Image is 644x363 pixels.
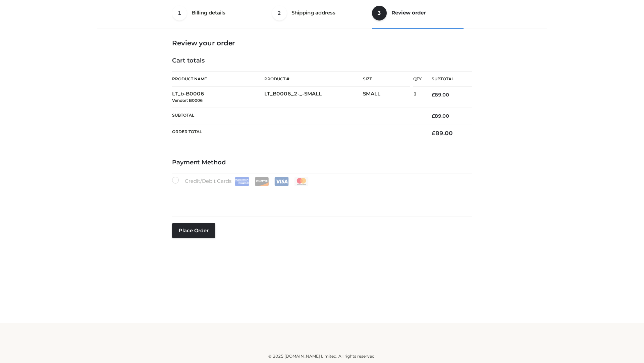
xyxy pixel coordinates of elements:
div: © 2025 [DOMAIN_NAME] Limited. All rights reserved. [100,353,544,360]
button: Place order [172,223,215,238]
td: LT_B0006_2-_-SMALL [264,87,363,108]
label: Credit/Debit Cards [172,177,309,186]
img: Discover [255,177,269,186]
span: £ [432,113,435,119]
h3: Review your order [172,39,472,47]
span: £ [432,130,435,136]
td: SMALL [363,87,413,108]
h4: Payment Method [172,159,472,166]
h4: Cart totals [172,57,472,65]
th: Size [363,72,410,87]
img: Visa [274,177,289,186]
iframe: Secure payment input frame [171,185,471,209]
th: Subtotal [172,108,422,124]
bdi: 89.00 [432,130,453,136]
img: Amex [235,177,249,186]
th: Qty [413,71,422,87]
th: Product Name [172,71,264,87]
bdi: 89.00 [432,92,449,98]
small: Vendor: B0006 [172,98,203,103]
th: Product # [264,71,363,87]
td: 1 [413,87,422,108]
span: £ [432,92,435,98]
td: LT_b-B0006 [172,87,264,108]
th: Order Total [172,124,422,142]
th: Subtotal [422,72,472,87]
bdi: 89.00 [432,113,449,119]
img: Mastercard [294,177,309,186]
